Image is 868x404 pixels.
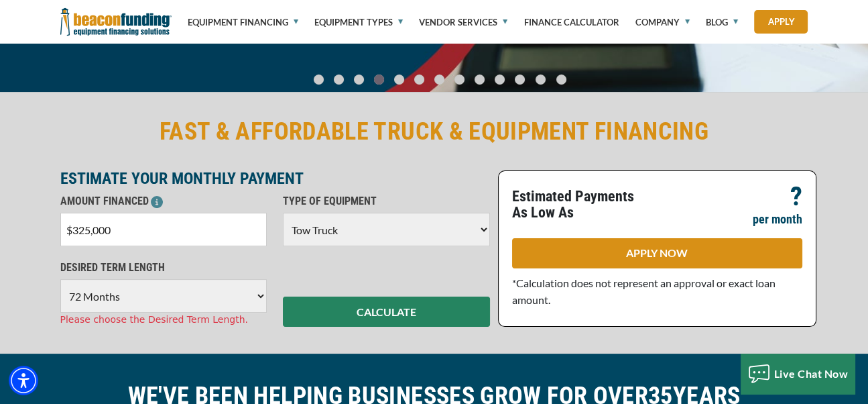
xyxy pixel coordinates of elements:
p: AMOUNT FINANCED [60,193,267,209]
a: Go To Slide 4 [391,74,407,85]
button: CALCULATE [283,297,490,327]
p: per month [753,211,802,228]
div: Accessibility Menu [9,366,38,395]
p: ? [790,189,802,205]
a: Go To Slide 10 [511,74,528,85]
a: Go To Slide 11 [532,74,549,85]
p: TYPE OF EQUIPMENT [283,193,490,209]
button: Live Chat Now [741,354,855,394]
p: ESTIMATE YOUR MONTHLY PAYMENT [60,170,490,187]
a: Go To Slide 8 [471,74,487,85]
a: Go To Slide 3 [371,74,387,85]
a: Go To Slide 9 [491,74,507,85]
a: Apply [754,10,808,34]
p: DESIRED TERM LENGTH [60,260,267,276]
span: Live Chat Now [774,367,849,380]
a: Go To Slide 7 [451,74,467,85]
a: Go To Slide 1 [330,74,347,85]
a: Go To Slide 6 [431,74,447,85]
div: Please choose the Desired Term Length. [60,313,267,327]
a: Go To Slide 12 [553,74,570,85]
h2: FAST & AFFORDABLE TRUCK & EQUIPMENT FINANCING [60,116,808,147]
a: APPLY NOW [512,238,802,268]
input: $ [60,213,267,246]
a: Go To Slide 0 [310,74,326,85]
span: *Calculation does not represent an approval or exact loan amount. [512,276,776,306]
a: Go To Slide 2 [351,74,367,85]
p: Estimated Payments As Low As [512,189,649,221]
a: Go To Slide 5 [411,74,427,85]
